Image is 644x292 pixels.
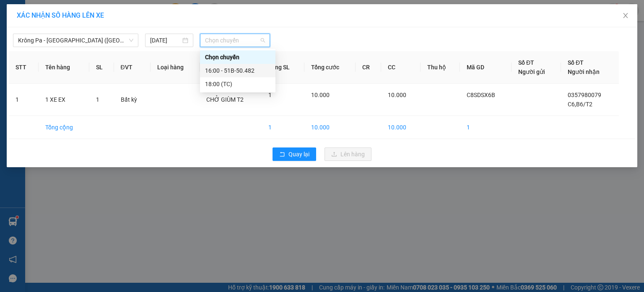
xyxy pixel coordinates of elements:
[467,92,495,98] span: C8SDSX6B
[622,12,629,19] span: close
[18,34,133,47] span: Krông Pa - Sài Gòn (Uar)
[9,51,39,84] th: STT
[39,116,89,139] td: Tổng cộng
[205,53,270,62] div: Chọn chuyến
[4,26,46,39] h2: SGIKHM7U
[262,116,304,139] td: 1
[75,23,106,29] span: [DATE] 13:56
[273,147,316,161] button: rollbackQuay lại
[421,51,460,84] th: Thu hộ
[460,51,512,84] th: Mã GD
[205,66,270,75] div: 16:00 - 51B-50.482
[114,51,151,84] th: ĐVT
[89,51,114,84] th: SL
[75,58,125,73] span: 1 HỒ SƠ
[200,50,275,64] div: Chọn chuyến
[388,92,406,98] span: 10.000
[39,84,89,116] td: 1 XE EX
[114,84,151,116] td: Bất kỳ
[614,4,637,28] button: Close
[17,11,104,19] span: XÁC NHẬN SỐ HÀNG LÊN XE
[518,68,545,75] span: Người gửi
[356,51,381,84] th: CR
[205,34,265,47] span: Chọn chuyến
[96,96,99,103] span: 1
[151,51,200,84] th: Loại hàng
[9,84,39,116] td: 1
[288,150,309,159] span: Quay lại
[568,92,601,98] span: 0357980079
[381,116,420,139] td: 10.000
[39,51,89,84] th: Tên hàng
[311,92,330,98] span: 10.000
[21,6,56,18] b: Cô Hai
[568,68,600,75] span: Người nhận
[206,96,244,103] span: CHỞ GIÙM T2
[568,59,584,66] span: Số ĐT
[381,51,420,84] th: CC
[205,79,270,89] div: 18:00 (TC)
[200,51,262,84] th: Ghi chú
[304,51,356,84] th: Tổng cước
[279,151,285,158] span: rollback
[568,101,592,108] span: C6,B6/T2
[518,59,534,66] span: Số ĐT
[460,116,512,139] td: 1
[75,46,111,56] span: Krông Pa
[150,36,181,45] input: 12/08/2025
[304,116,356,139] td: 10.000
[75,32,91,42] span: Gửi:
[262,51,304,84] th: Tổng SL
[325,147,371,161] button: uploadLên hàng
[268,92,272,98] span: 1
